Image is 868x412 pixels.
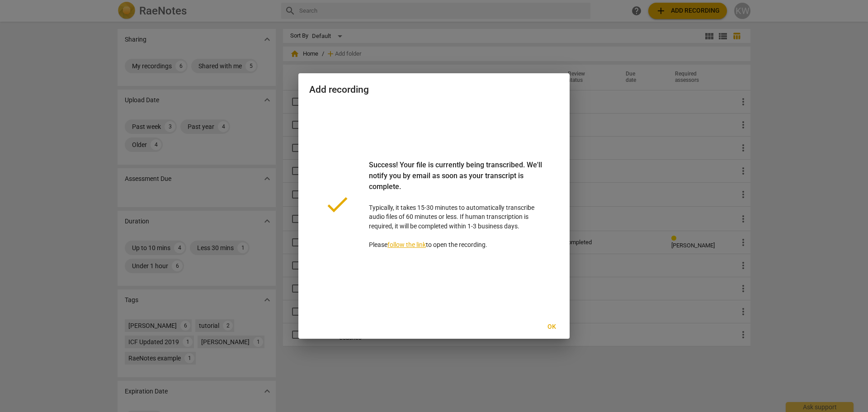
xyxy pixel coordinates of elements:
[369,160,544,203] div: Success! Your file is currently being transcribed. We'll notify you by email as soon as your tran...
[537,319,566,335] button: Ok
[387,241,426,248] a: follow the link
[324,191,351,218] span: done
[544,322,559,331] span: Ok
[369,160,544,250] p: Typically, it takes 15-30 minutes to automatically transcribe audio files of 60 minutes or less. ...
[309,84,559,95] h2: Add recording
